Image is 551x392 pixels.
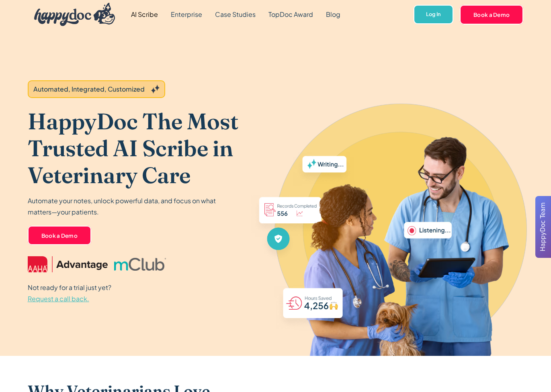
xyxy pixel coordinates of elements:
a: home [28,1,115,28]
span: Request a call back. [28,294,89,303]
p: Automate your notes, unlock powerful data, and focus on what matters—your patients. [28,195,221,218]
p: Not ready for a trial just yet? [28,282,111,304]
img: mclub logo [114,258,166,271]
div: Automated, Integrated, Customized [33,84,145,94]
a: Book a Demo [460,5,524,24]
img: AAHA Advantage logo [28,256,108,272]
h1: HappyDoc The Most Trusted AI Scribe in Veterinary Care [28,108,251,189]
img: HappyDoc Logo: A happy dog with his ear up, listening. [34,3,115,26]
a: Book a Demo [28,226,92,245]
a: Log In [414,5,453,24]
img: Grey sparkles. [151,85,160,94]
